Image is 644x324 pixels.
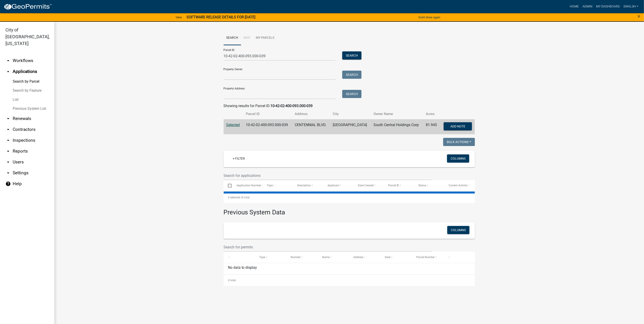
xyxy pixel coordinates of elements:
[445,180,475,191] datatable-header-cell: Current Activity
[271,104,313,108] strong: 10-42-02-400-093.000-039
[322,256,330,259] span: Name
[419,184,426,187] span: Status
[354,256,364,259] span: Address
[224,103,475,109] div: Showing results for Parcel ID:
[224,203,475,217] h3: Previous System Data
[187,15,255,19] strong: SOFTWARE RELEASE DETAILS FOR [DATE]
[342,90,362,98] button: Search
[5,159,11,165] i: arrow_drop_down
[5,170,11,176] i: arrow_drop_down
[371,119,423,134] td: South Central Holdings Corp
[5,58,11,63] i: arrow_drop_down
[292,119,330,134] td: CENTENNIAL BLVD.
[232,180,263,191] datatable-header-cell: Application Number
[226,123,240,127] a: Selected
[349,252,381,263] datatable-header-cell: Address
[381,252,412,263] datatable-header-cell: Date
[228,196,242,199] span: 0 selected /
[5,127,11,132] i: arrow_drop_down
[330,109,371,119] th: City
[224,192,475,203] div: 0 total
[388,184,399,187] span: Parcel ID
[237,184,261,187] span: Application Number
[286,252,318,263] datatable-header-cell: Number
[224,31,241,45] a: Search
[371,109,423,119] th: Owner Name
[638,13,641,19] span: ×
[255,252,286,263] datatable-header-cell: Type
[354,180,384,191] datatable-header-cell: Date Created
[5,181,11,187] i: help
[330,119,371,134] td: [GEOGRAPHIC_DATA]
[253,31,277,45] a: My Parcels
[318,252,349,263] datatable-header-cell: Name
[594,2,622,11] a: My Dashboard
[450,124,465,128] span: Add Note
[568,2,581,11] a: Home
[342,51,362,60] button: Search
[224,275,475,286] div: 0 total
[174,14,184,21] a: View
[417,14,442,21] button: Don't show again
[267,184,273,187] span: Type
[5,116,11,121] i: arrow_drop_down
[414,180,445,191] datatable-header-cell: Status
[224,263,475,274] div: No data to display
[259,256,265,259] span: Type
[292,109,330,119] th: Address
[328,184,339,187] span: Applicant
[638,14,641,19] button: Close
[5,138,11,143] i: arrow_drop_down
[416,256,435,259] span: Parcel Number
[297,184,311,187] span: Description
[342,71,362,79] button: Search
[447,154,469,163] button: Columns
[291,256,301,259] span: Number
[323,180,354,191] datatable-header-cell: Applicant
[384,180,414,191] datatable-header-cell: Parcel ID
[423,109,440,119] th: Acres
[423,119,440,134] td: 81.945
[293,180,323,191] datatable-header-cell: Description
[229,154,249,163] a: + Filter
[224,180,232,191] datatable-header-cell: Select
[447,226,469,234] button: Columns
[224,242,432,252] input: Search for permits
[5,69,11,74] i: arrow_drop_up
[444,122,472,130] button: Add Note
[412,252,443,263] datatable-header-cell: Parcel Number
[358,184,374,187] span: Date Created
[5,149,11,154] i: arrow_drop_down
[622,2,640,11] a: swalsh
[449,184,468,187] span: Current Activity
[243,109,292,119] th: Parcel ID
[581,2,594,11] a: Admin
[263,180,293,191] datatable-header-cell: Type
[385,256,390,259] span: Date
[443,138,475,146] button: Bulk Actions
[243,119,292,134] td: 10-42-02-400-093.000-039
[224,171,432,180] input: Search for applications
